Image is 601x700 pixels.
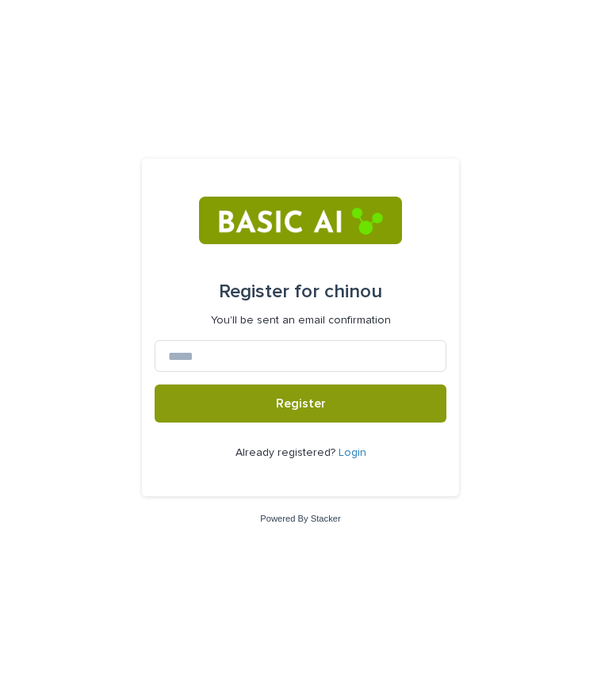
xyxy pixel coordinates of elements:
[235,447,339,458] span: Already registered?
[211,314,391,327] p: You'll be sent an email confirmation
[219,282,320,301] span: Register for
[276,397,326,410] span: Register
[199,197,401,244] img: RtIB8pj2QQiOZo6waziI
[339,447,366,458] a: Login
[260,514,340,523] a: Powered By Stacker
[155,384,446,423] button: Register
[219,270,382,314] div: chinou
